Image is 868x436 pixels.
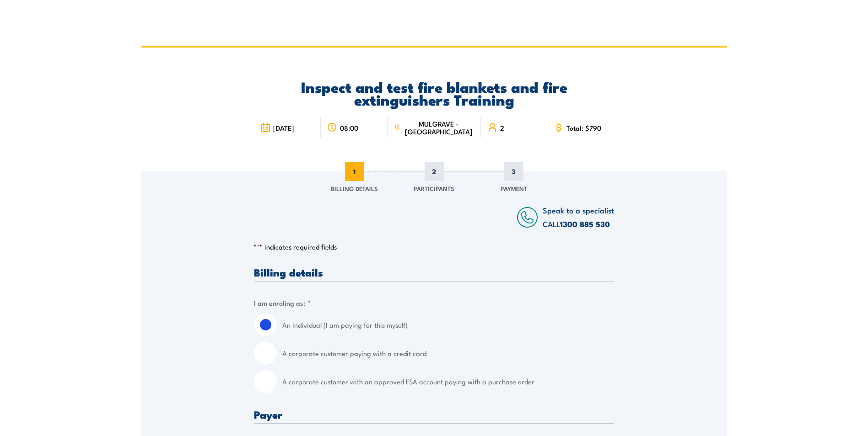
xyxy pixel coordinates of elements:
[331,184,378,193] span: Billing Details
[566,124,601,132] span: Total: $790
[560,218,610,230] a: 1300 885 530
[425,162,444,181] span: 2
[501,184,527,193] span: Payment
[273,124,294,132] span: [DATE]
[543,204,614,229] span: Speak to a specialist CALL
[282,314,614,336] label: An individual (I am paying for this myself)
[504,162,523,181] span: 3
[340,124,358,132] span: 08:00
[500,124,504,132] span: 2
[282,342,614,365] label: A corporate customer paying with a credit card
[254,267,614,277] h3: Billing details
[414,184,454,193] span: Participants
[254,80,614,106] h2: Inspect and test fire blankets and fire extinguishers Training
[282,370,614,393] label: A corporate customer with an approved FSA account paying with a purchase order
[345,162,364,181] span: 1
[403,120,474,135] span: MULGRAVE - [GEOGRAPHIC_DATA]
[254,409,614,420] h3: Payer
[254,242,614,251] p: " " indicates required fields
[254,298,311,308] legend: I am enroling as:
